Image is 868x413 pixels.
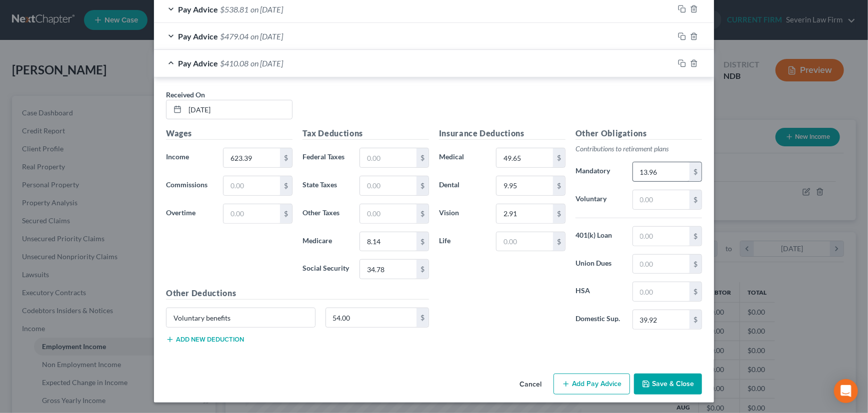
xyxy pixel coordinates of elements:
[326,308,417,327] input: 0.00
[434,204,491,224] label: Vision
[416,232,428,251] div: $
[220,31,248,41] span: $479.04
[185,100,292,119] input: MM/DD/YYYY
[416,260,428,279] div: $
[360,260,416,279] input: 0.00
[570,254,627,274] label: Union Dues
[689,282,701,301] div: $
[511,375,549,395] button: Cancel
[634,374,702,395] button: Save & Close
[496,232,553,251] input: 0.00
[570,162,627,182] label: Mandatory
[416,204,428,223] div: $
[416,148,428,167] div: $
[178,58,218,68] span: Pay Advice
[553,204,565,223] div: $
[360,232,416,251] input: 0.00
[297,148,354,168] label: Federal Taxes
[689,227,701,246] div: $
[633,310,689,329] input: 0.00
[553,374,630,395] button: Add Pay Advice
[689,255,701,274] div: $
[280,176,292,195] div: $
[633,255,689,274] input: 0.00
[633,227,689,246] input: 0.00
[570,282,627,302] label: HSA
[297,204,354,224] label: Other Taxes
[496,204,553,223] input: 0.00
[220,4,248,14] span: $538.81
[250,4,283,14] span: on [DATE]
[434,232,491,252] label: Life
[575,144,702,154] p: Contributions to retirement plans
[166,127,292,140] h5: Wages
[220,58,248,68] span: $410.08
[689,190,701,209] div: $
[689,310,701,329] div: $
[166,308,315,327] input: Specify...
[166,90,205,99] span: Received On
[223,176,280,195] input: 0.00
[570,226,627,246] label: 401(k) Loan
[575,127,702,140] h5: Other Obligations
[434,176,491,196] label: Dental
[633,190,689,209] input: 0.00
[280,204,292,223] div: $
[302,127,429,140] h5: Tax Deductions
[178,4,218,14] span: Pay Advice
[553,232,565,251] div: $
[633,162,689,181] input: 0.00
[297,232,354,252] label: Medicare
[166,287,429,300] h5: Other Deductions
[360,204,416,223] input: 0.00
[250,31,283,41] span: on [DATE]
[250,58,283,68] span: on [DATE]
[496,148,553,167] input: 0.00
[166,152,189,161] span: Income
[496,176,553,195] input: 0.00
[280,148,292,167] div: $
[553,148,565,167] div: $
[360,176,416,195] input: 0.00
[360,148,416,167] input: 0.00
[161,204,218,224] label: Overtime
[223,204,280,223] input: 0.00
[297,176,354,196] label: State Taxes
[689,162,701,181] div: $
[834,379,858,403] div: Open Intercom Messenger
[416,308,428,327] div: $
[439,127,565,140] h5: Insurance Deductions
[297,259,354,279] label: Social Security
[570,190,627,210] label: Voluntary
[223,148,280,167] input: 0.00
[416,176,428,195] div: $
[570,310,627,330] label: Domestic Sup.
[161,176,218,196] label: Commissions
[633,282,689,301] input: 0.00
[553,176,565,195] div: $
[166,336,244,344] button: Add new deduction
[434,148,491,168] label: Medical
[178,31,218,41] span: Pay Advice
